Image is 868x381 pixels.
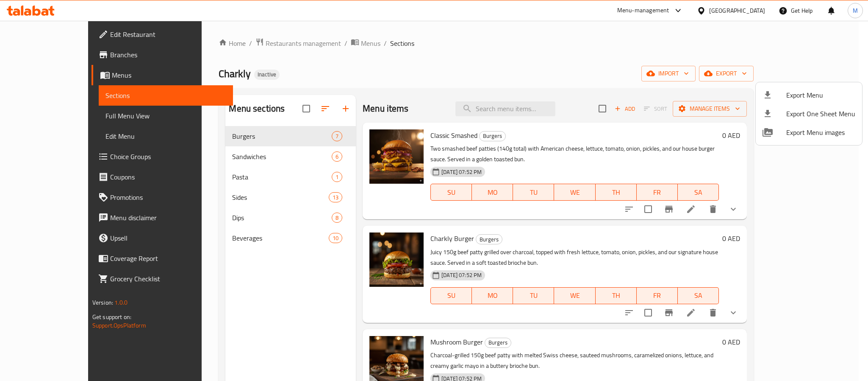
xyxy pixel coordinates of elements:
[756,86,862,104] li: Export menu items
[786,127,855,137] span: Export Menu images
[786,109,855,119] span: Export One Sheet Menu
[786,90,855,100] span: Export Menu
[756,123,862,142] li: Export Menu images
[756,104,862,123] li: Export one sheet menu items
